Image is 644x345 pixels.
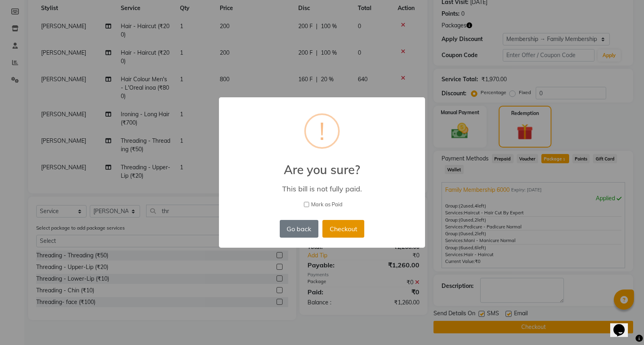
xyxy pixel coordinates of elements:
button: Checkout [322,220,364,238]
h2: Are you sure? [219,153,425,177]
iframe: chat widget [610,313,636,337]
input: Mark as Paid [304,202,309,207]
span: Mark as Paid [311,201,343,209]
button: Go back [280,220,318,238]
div: This bill is not fully paid. [231,184,413,193]
div: ! [319,115,325,147]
